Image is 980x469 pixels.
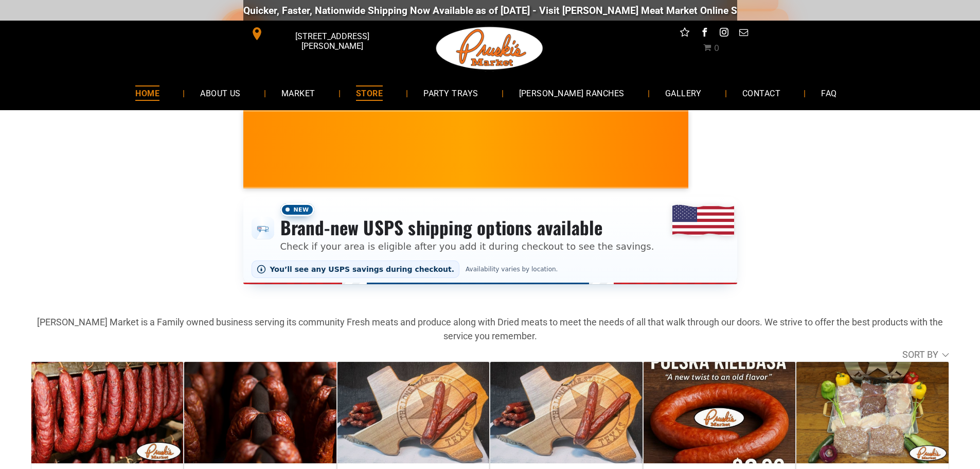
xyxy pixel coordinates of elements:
img: Pruski-s+Market+HQ+Logo2-1920w.png [434,21,545,76]
a: FAQ [806,79,852,107]
span: 0 [714,43,719,53]
a: [DOMAIN_NAME][URL] [687,5,787,16]
a: PARTY TRAYS [408,79,493,107]
a: email [737,26,750,42]
a: facebook [698,26,711,42]
a: Original Beef Sticks [337,362,489,463]
span: HOME [135,85,159,100]
a: Kielbasa Dried Polish Sausage (Small Batch) [184,362,336,463]
span: New [280,203,314,216]
p: Check if your area is eligible after you add it during checkout to see the savings. [280,239,654,253]
span: [STREET_ADDRESS][PERSON_NAME] [265,26,398,56]
a: 10 lb Seniors &amp; Singles Bundles [796,362,948,463]
h3: Brand-new USPS shipping options available [280,216,654,239]
a: GALLERY [650,79,717,107]
span: Availability varies by location. [464,266,560,273]
a: Social network [678,26,691,42]
a: Dried Sausage - 6 Rings [31,362,183,463]
a: [STREET_ADDRESS][PERSON_NAME] [243,26,401,42]
a: CONTACT [727,79,796,107]
a: Beef Stick with Jalapeños and Cheese [490,362,642,463]
div: Quicker, Faster, Nationwide Shipping Now Available as of [DATE] - Visit [PERSON_NAME] Meat Market... [164,5,787,16]
span: You’ll see any USPS savings during checkout. [270,265,455,273]
a: instagram [717,26,730,42]
strong: [PERSON_NAME] Market is a Family owned business serving its community Fresh meats and produce alo... [37,317,943,341]
a: ABOUT US [185,79,256,107]
span: [PERSON_NAME] MARKET [578,157,780,173]
a: STORE [341,79,398,107]
a: [PERSON_NAME] RANCHES [504,79,640,107]
div: Shipping options announcement [243,197,737,284]
a: MARKET [266,79,331,107]
a: New Polska Kielbasa [644,362,795,463]
a: HOME [120,79,175,107]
